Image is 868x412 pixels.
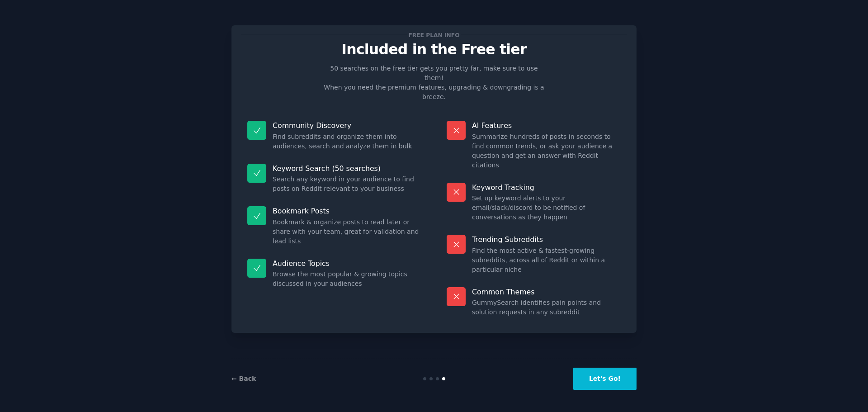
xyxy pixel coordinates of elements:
p: Common Themes [472,287,621,297]
dd: Search any keyword in your audience to find posts on Reddit relevant to your business [273,175,421,194]
dd: Summarize hundreds of posts in seconds to find common trends, or ask your audience a question and... [472,132,621,170]
dd: Set up keyword alerts to your email/slack/discord to be notified of conversations as they happen [472,194,621,222]
p: AI Features [472,121,621,130]
p: Keyword Search (50 searches) [273,164,421,173]
a: ← Back [231,375,256,382]
p: Keyword Tracking [472,183,621,192]
dd: Bookmark & organize posts to read later or share with your team, great for validation and lead lists [273,218,421,246]
p: Included in the Free tier [241,42,627,57]
button: Let's Go! [573,368,637,390]
span: Free plan info [407,30,461,40]
dd: Find subreddits and organize them into audiences, search and analyze them in bulk [273,132,421,151]
p: Trending Subreddits [472,235,621,244]
dd: Find the most active & fastest-growing subreddits, across all of Reddit or within a particular niche [472,246,621,275]
p: Bookmark Posts [273,206,421,216]
dd: Browse the most popular & growing topics discussed in your audiences [273,270,421,289]
p: Audience Topics [273,259,421,268]
p: Community Discovery [273,121,421,130]
dd: GummySearch identifies pain points and solution requests in any subreddit [472,298,621,317]
p: 50 searches on the free tier gets you pretty far, make sure to use them! When you need the premiu... [320,64,548,102]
